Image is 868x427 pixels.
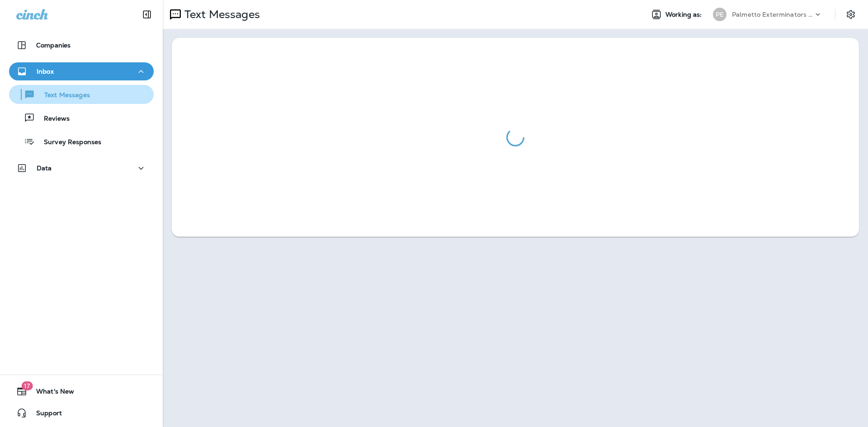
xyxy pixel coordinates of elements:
[35,115,70,123] p: Reviews
[843,6,859,23] button: Settings
[27,409,62,420] span: Support
[27,388,74,399] span: What's New
[37,68,54,75] p: Inbox
[732,11,813,18] p: Palmetto Exterminators LLC
[21,381,33,390] span: 17
[665,11,704,19] span: Working as:
[181,8,260,21] p: Text Messages
[9,132,154,151] button: Survey Responses
[9,404,154,422] button: Support
[35,91,90,100] p: Text Messages
[713,8,726,21] div: PE
[9,159,154,177] button: Data
[9,85,154,104] button: Text Messages
[9,382,154,400] button: 17What's New
[37,164,52,172] p: Data
[9,36,154,54] button: Companies
[9,108,154,127] button: Reviews
[134,5,160,23] button: Collapse Sidebar
[36,42,71,49] p: Companies
[9,62,154,80] button: Inbox
[35,138,101,147] p: Survey Responses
